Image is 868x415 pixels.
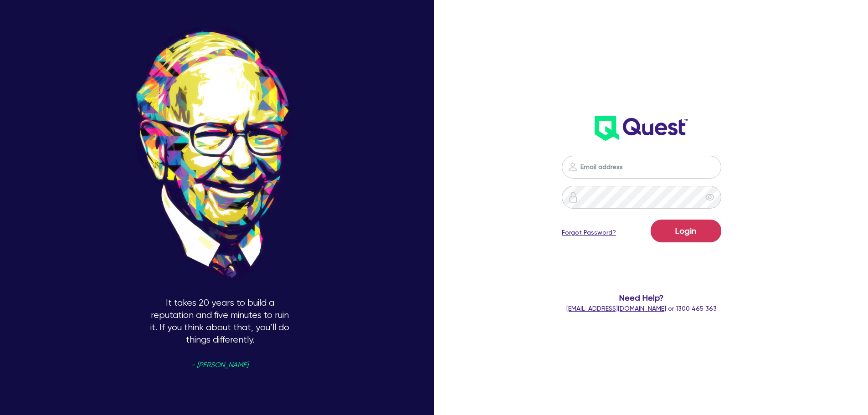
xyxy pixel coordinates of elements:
img: wH2k97JdezQIQAAAABJRU5ErkJggg== [595,116,688,141]
span: eye [705,193,714,202]
span: or 1300 465 363 [566,305,717,312]
button: Login [651,220,721,242]
span: Need Help? [525,292,758,304]
input: Email address [562,156,721,179]
span: - [PERSON_NAME] [191,362,248,369]
a: Forgot Password? [562,228,616,237]
img: icon-password [568,192,579,203]
img: icon-password [567,161,578,172]
a: [EMAIL_ADDRESS][DOMAIN_NAME] [566,305,666,312]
